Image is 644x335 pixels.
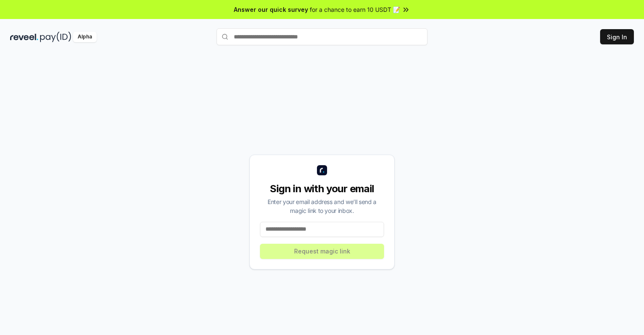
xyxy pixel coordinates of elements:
[317,165,327,175] img: logo_small
[234,5,308,14] span: Answer our quick survey
[600,29,634,44] button: Sign In
[310,5,400,14] span: for a chance to earn 10 USDT 📝
[260,197,384,215] div: Enter your email address and we’ll send a magic link to your inbox.
[10,32,38,42] img: reveel_dark
[40,32,71,42] img: pay_id
[73,32,97,42] div: Alpha
[260,182,384,196] div: Sign in with your email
